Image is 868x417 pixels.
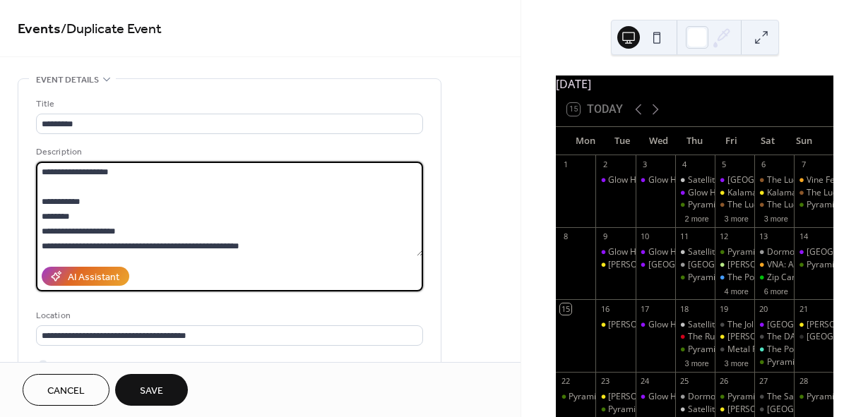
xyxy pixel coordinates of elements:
[688,331,732,343] div: The RunOff
[53,358,131,373] span: Link to Google Maps
[719,356,754,368] button: 3 more
[749,127,786,155] div: Sat
[767,404,852,416] div: [GEOGRAPHIC_DATA]
[608,404,674,416] div: Pyramid Scheme
[759,376,769,387] div: 27
[36,97,420,111] div: Title
[675,259,715,271] div: Dormouse Theater
[679,159,690,170] div: 4
[727,391,794,403] div: Pyramid Scheme
[560,231,571,242] div: 8
[794,391,833,403] div: Pyramid Scheme
[636,391,675,403] div: Glow Hall: Workshop (Music Production)
[794,319,833,331] div: Bell's Eccentric Cafe
[567,127,604,155] div: Mon
[675,391,715,403] div: Dormouse: Rad Riso Open Print
[640,231,650,242] div: 10
[688,187,804,199] div: Glow Hall: Sing Sing & Gather
[61,16,162,43] span: / Duplicate Event
[600,231,610,242] div: 9
[608,246,697,258] div: Glow Hall: Movie Night
[675,331,715,343] div: The RunOff
[727,246,794,258] div: Pyramid Scheme
[679,303,690,314] div: 18
[608,259,733,271] div: [PERSON_NAME] Eccentric Cafe
[754,272,794,284] div: Zip Cannabis' Summer Sendoff
[595,246,635,258] div: Glow Hall: Movie Night
[727,331,852,343] div: [PERSON_NAME] Eccentric Cafe
[140,384,163,399] span: Save
[767,331,807,343] div: The DAAC
[648,174,805,186] div: Glow Hall: Workshop (Music Production)
[640,303,650,314] div: 17
[648,319,805,331] div: Glow Hall: Workshop (Music Production)
[767,391,824,403] div: The Sanctuary
[715,187,754,199] div: Kalamashoegazer Day 1 @ Bell's Eccentric Cafe
[767,319,852,331] div: [GEOGRAPHIC_DATA]
[719,231,730,242] div: 12
[807,174,842,186] div: Vine Fest
[798,303,809,314] div: 21
[560,303,571,314] div: 15
[636,246,675,258] div: Glow Hall: Workshop (Music Production)
[754,404,794,416] div: Corktown Tavern
[767,199,826,211] div: The Lucky Wolf
[715,259,754,271] div: Shakespeare's Lower Level
[759,159,769,170] div: 6
[636,259,675,271] div: Glow Hall
[688,259,773,271] div: [GEOGRAPHIC_DATA]
[794,331,833,343] div: Union Street Station
[794,246,833,258] div: Glow Hall
[798,231,809,242] div: 14
[688,199,754,211] div: Pyramid Scheme
[648,259,734,271] div: [GEOGRAPHIC_DATA]
[556,75,833,92] div: [DATE]
[807,187,865,199] div: The Lucky Wolf
[754,356,794,368] div: Pyramid Scheme
[688,391,811,403] div: Dormouse: Rad Riso Open Print
[727,404,852,416] div: [PERSON_NAME] Eccentric Cafe
[640,127,677,155] div: Wed
[715,344,754,356] div: Metal Frat
[688,319,793,331] div: Satellite Records Open Mic
[675,199,715,211] div: Pyramid Scheme
[648,391,805,403] div: Glow Hall: Workshop (Music Production)
[600,303,610,314] div: 16
[715,174,754,186] div: Glow Hall
[794,199,833,211] div: Pyramid Scheme
[754,259,794,271] div: VNA: A Recipe for Abundance
[715,199,754,211] div: The Lucky Wolf
[688,404,793,416] div: Satellite Records Open Mic
[23,374,109,406] button: Cancel
[556,391,595,403] div: Pyramid Scheme
[719,159,730,170] div: 5
[675,404,715,416] div: Satellite Records Open Mic
[719,303,730,314] div: 19
[794,187,833,199] div: The Lucky Wolf
[719,212,754,224] button: 3 more
[688,174,793,186] div: Satellite Records Open Mic
[727,319,786,331] div: The Jolly Llama
[679,356,714,368] button: 3 more
[560,376,571,387] div: 22
[715,319,754,331] div: The Jolly Llama
[759,231,769,242] div: 13
[727,259,849,271] div: [PERSON_NAME]'s Lower Level
[675,174,715,186] div: Satellite Records Open Mic
[679,212,714,224] button: 2 more
[767,174,826,186] div: The Lucky Wolf
[595,259,635,271] div: Bell's Eccentric Cafe
[754,319,794,331] div: Glow Hall
[640,376,650,387] div: 24
[595,174,635,186] div: Glow Hall: Movie Night
[600,159,610,170] div: 2
[715,404,754,416] div: Bell's Eccentric Cafe
[604,127,641,155] div: Tue
[794,259,833,271] div: Pyramid Scheme
[767,356,833,368] div: Pyramid Scheme
[636,174,675,186] div: Glow Hall: Workshop (Music Production)
[688,246,793,258] div: Satellite Records Open Mic
[719,284,754,296] button: 4 more
[688,344,754,356] div: Pyramid Scheme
